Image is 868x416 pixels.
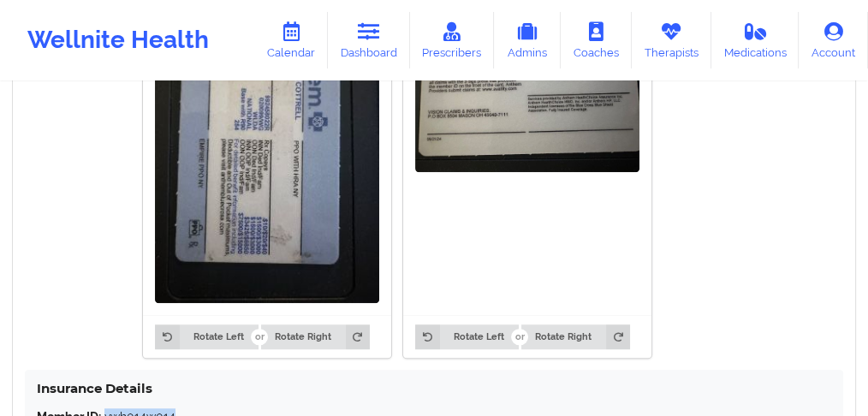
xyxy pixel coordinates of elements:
[155,4,379,303] img: Chris Cottrell
[328,12,410,68] a: Dashboard
[711,12,800,68] a: Medications
[415,324,518,348] button: Rotate Left
[632,12,711,68] a: Therapists
[494,12,561,68] a: Admins
[155,324,258,348] button: Rotate Left
[261,324,370,348] button: Rotate Right
[415,4,639,173] img: Chris Cottrell
[799,12,868,68] a: Account
[521,324,630,348] button: Rotate Right
[254,12,328,68] a: Calendar
[410,12,495,68] a: Prescribers
[37,380,831,396] h4: Insurance Details
[561,12,632,68] a: Coaches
